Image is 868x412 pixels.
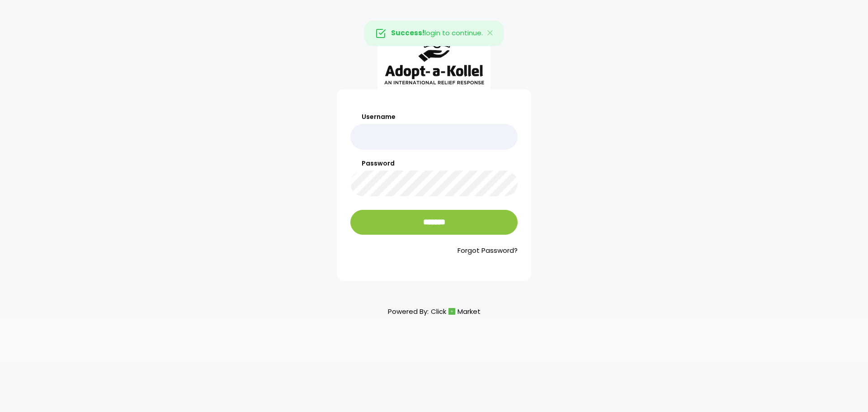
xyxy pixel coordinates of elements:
p: Powered By: [388,305,481,317]
a: Forgot Password? [350,246,518,256]
button: Close [477,21,504,46]
label: Password [350,159,518,168]
a: ClickMarket [431,305,481,317]
img: aak_logo_sm.jpeg [377,24,491,90]
div: login to continue. [364,21,504,46]
label: Username [350,112,518,122]
img: cm_icon.png [448,308,455,315]
strong: Success! [391,28,425,38]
